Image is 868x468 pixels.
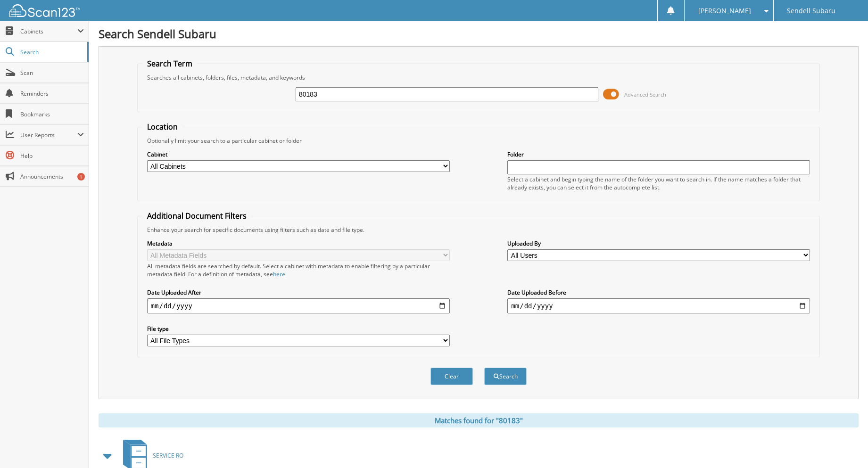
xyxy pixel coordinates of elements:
[99,413,859,427] div: Matches found for "80183"
[142,137,815,145] div: Optionally limit your search to a particular cabinet or folder
[430,368,473,385] button: Clear
[20,110,84,118] span: Bookmarks
[507,288,810,296] label: Date Uploaded Before
[142,211,251,221] legend: Additional Document Filters
[9,4,80,17] img: scan123-logo-white.svg
[147,262,450,278] div: All metadata fields are searched by default. Select a cabinet with metadata to enable filtering b...
[20,152,84,160] span: Help
[20,172,84,181] span: Announcements
[507,298,810,313] input: end
[142,58,197,69] legend: Search Term
[142,74,815,82] div: Searches all cabinets, folders, files, metadata, and keywords
[484,368,527,385] button: Search
[698,8,751,14] span: [PERSON_NAME]
[147,325,450,333] label: File type
[273,270,285,278] a: here
[20,27,77,35] span: Cabinets
[147,150,450,158] label: Cabinet
[507,175,810,191] div: Select a cabinet and begin typing the name of the folder you want to search in. If the name match...
[147,239,450,247] label: Metadata
[507,150,810,158] label: Folder
[20,90,84,98] span: Reminders
[142,226,815,234] div: Enhance your search for specific documents using filters such as date and file type.
[77,173,85,181] div: 1
[147,288,450,296] label: Date Uploaded After
[787,8,835,14] span: Sendell Subaru
[147,298,450,313] input: start
[153,452,183,460] span: SERVICE RO
[507,239,810,247] label: Uploaded By
[99,26,859,41] h1: Search Sendell Subaru
[20,48,83,56] span: Search
[624,91,666,98] span: Advanced Search
[20,69,84,77] span: Scan
[20,131,77,139] span: User Reports
[142,122,182,132] legend: Location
